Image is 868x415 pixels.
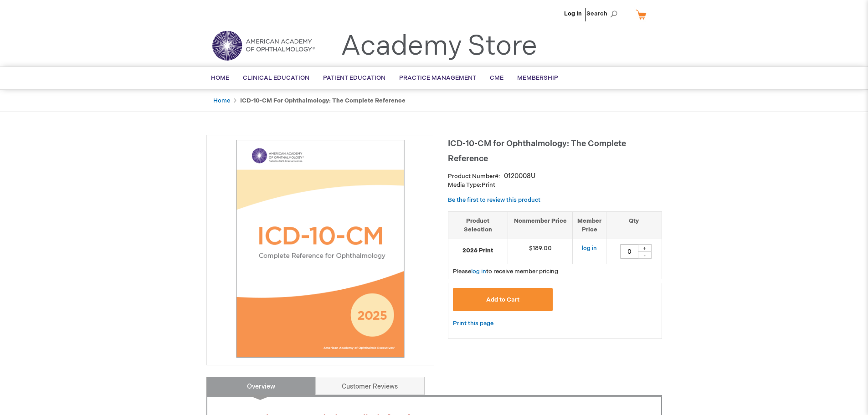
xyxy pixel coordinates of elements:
[211,74,229,82] span: Home
[448,181,482,189] strong: Media Type:
[243,74,309,82] span: Clinical Education
[586,5,621,23] span: Search
[638,244,652,252] div: +
[399,74,476,82] span: Practice Management
[448,139,626,164] span: ICD-10-CM for Ophthalmology: The Complete Reference
[453,268,558,275] span: Please to receive member pricing
[564,10,582,17] a: Log In
[508,211,573,239] th: Nonmember Price
[517,74,558,82] span: Membership
[453,318,493,329] a: Print this page
[206,377,316,395] a: Overview
[213,97,230,104] a: Home
[638,251,652,259] div: -
[240,97,406,104] strong: ICD-10-CM for Ophthalmology: The Complete Reference
[504,172,535,181] div: 0120008U
[606,211,662,239] th: Qty
[448,196,540,204] a: Be the first to review this product
[453,246,503,255] strong: 2026 Print
[486,296,519,303] span: Add to Cart
[620,244,638,259] input: Qty
[211,140,429,358] img: ICD-10-CM for Ophthalmology: The Complete Reference
[573,211,606,239] th: Member Price
[448,211,508,239] th: Product Selection
[471,268,486,275] a: log in
[453,288,553,311] button: Add to Cart
[448,181,662,190] p: Print
[323,74,385,82] span: Patient Education
[508,239,573,264] td: $189.00
[448,173,500,180] strong: Product Number
[315,377,425,395] a: Customer Reviews
[341,30,537,63] a: Academy Store
[490,74,503,82] span: CME
[582,245,597,252] a: log in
